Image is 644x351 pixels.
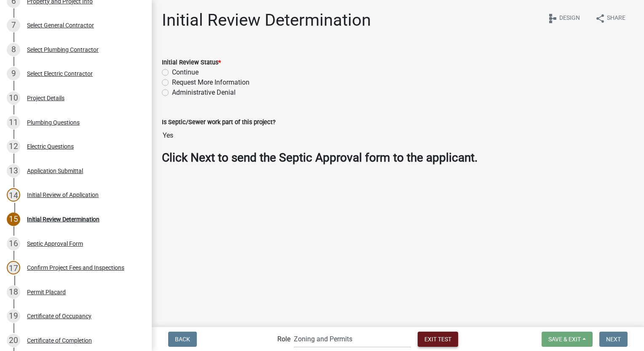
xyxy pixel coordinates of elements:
span: Design [559,13,580,24]
div: 19 [7,309,20,323]
div: 7 [7,19,20,32]
label: Role [277,336,290,343]
div: Confirm Project Fees and Inspections [27,265,124,271]
div: 11 [7,116,20,129]
strong: Click Next to send the Septic Approval form to the applicant. [162,151,478,165]
div: Initial Review of Application [27,192,99,198]
div: 10 [7,91,20,105]
div: Septic Approval Form [27,241,83,247]
div: 18 [7,285,20,299]
div: 16 [7,237,20,250]
div: Certificate of Occupancy [27,313,91,319]
h1: Initial Review Determination [162,10,371,30]
label: Is Septic/Sewer work part of this project? [162,120,276,125]
div: 15 [7,213,20,226]
div: Electric Questions [27,144,74,149]
div: Select Electric Contractor [27,71,93,77]
button: Exit Test [418,332,458,347]
label: Administrative Denial [172,88,236,98]
button: Next [599,332,628,347]
button: shareShare [588,10,632,27]
div: Select General Contractor [27,22,94,28]
button: Back [168,332,197,347]
button: Save & Exit [542,332,593,347]
label: Request More Information [172,77,250,88]
div: Project Details [27,95,64,101]
div: 13 [7,164,20,178]
div: Initial Review Determination [27,216,99,222]
div: Select Plumbing Contractor [27,47,99,53]
div: Application Submittal [27,168,83,174]
div: 9 [7,67,20,80]
label: Continue [172,67,199,77]
div: Certificate of Completion [27,338,92,343]
span: Exit Test [424,335,451,342]
i: schema [547,13,558,24]
div: 14 [7,188,20,202]
div: Plumbing Questions [27,120,80,125]
div: 20 [7,334,20,347]
span: Next [606,335,621,342]
button: schemaDesign [541,10,587,27]
span: Back [175,335,190,342]
label: Initial Review Status [162,60,221,66]
div: 12 [7,140,20,153]
i: share [595,13,605,24]
div: 17 [7,261,20,274]
span: Share [607,13,625,24]
div: 8 [7,43,20,56]
div: Permit Placard [27,289,66,295]
span: Save & Exit [548,335,581,342]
